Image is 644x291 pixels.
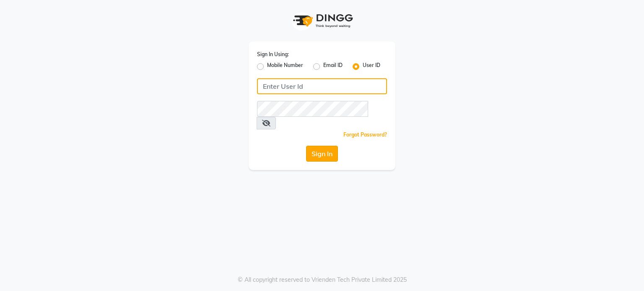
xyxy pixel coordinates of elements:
[323,62,343,72] label: Email ID
[288,8,356,33] img: logo1.svg
[257,51,289,58] label: Sign In Using:
[343,131,387,138] a: Forgot Password?
[363,62,380,72] label: User ID
[257,78,387,94] input: Username
[257,101,368,117] input: Username
[267,62,303,72] label: Mobile Number
[306,146,338,162] button: Sign In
